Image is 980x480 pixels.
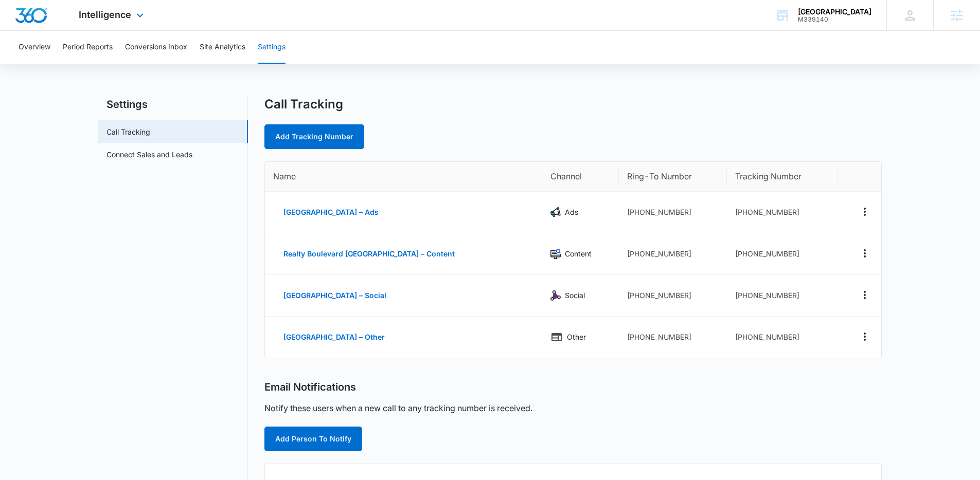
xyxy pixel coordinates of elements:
[619,233,727,275] td: [PHONE_NUMBER]
[798,16,871,23] div: account id
[264,402,532,414] p: Notify these users when a new call to any tracking number is received.
[273,325,395,349] button: [GEOGRAPHIC_DATA] – Other
[727,192,837,233] td: [PHONE_NUMBER]
[565,290,585,301] p: Social
[19,31,50,64] button: Overview
[273,242,465,266] button: Realty Boulevard [GEOGRAPHIC_DATA] – Content
[857,204,873,220] button: Actions
[727,275,837,317] td: [PHONE_NUMBER]
[542,162,619,192] th: Channel
[550,207,561,217] img: Ads
[264,381,356,394] h2: Email Notifications
[200,31,245,64] button: Site Analytics
[619,162,727,192] th: Ring-To Number
[798,8,871,16] div: account name
[550,290,561,301] img: Social
[727,317,837,358] td: [PHONE_NUMBER]
[106,126,150,137] a: Call Tracking
[258,31,286,64] button: Settings
[857,328,873,345] button: Actions
[857,245,873,262] button: Actions
[619,192,727,233] td: [PHONE_NUMBER]
[273,283,397,308] button: [GEOGRAPHIC_DATA] – Social
[98,97,248,112] h2: Settings
[565,207,578,218] p: Ads
[857,287,873,303] button: Actions
[565,248,592,260] p: Content
[619,317,727,358] td: [PHONE_NUMBER]
[567,331,586,343] p: Other
[264,427,362,451] button: Add Person To Notify
[79,9,131,20] span: Intelligence
[63,31,113,64] button: Period Reports
[619,275,727,317] td: [PHONE_NUMBER]
[727,162,837,192] th: Tracking Number
[550,249,561,259] img: Content
[727,233,837,275] td: [PHONE_NUMBER]
[264,97,343,112] h1: Call Tracking
[125,31,187,64] button: Conversions Inbox
[264,124,364,149] a: Add Tracking Number
[273,200,389,225] button: [GEOGRAPHIC_DATA] – Ads
[265,162,542,192] th: Name
[106,149,192,160] a: Connect Sales and Leads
